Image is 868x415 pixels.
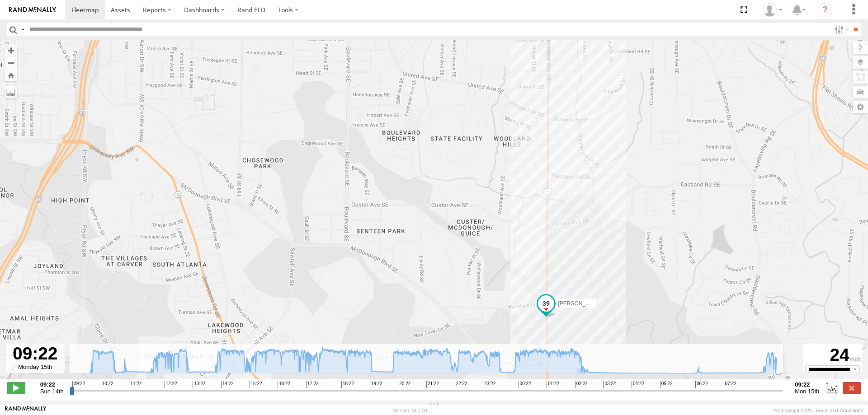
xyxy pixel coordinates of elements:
span: 01:22 [547,381,559,388]
div: 24 [805,345,861,365]
strong: 09:22 [795,381,819,388]
span: 20:22 [398,381,410,388]
span: 09:22 [72,381,85,388]
img: rand-logo.svg [9,7,56,13]
label: Play/Stop [7,382,25,394]
span: 23:22 [483,381,495,388]
label: Measure [5,86,17,98]
span: 13:22 [193,381,205,388]
span: 05:22 [660,381,673,388]
label: Close [843,382,861,394]
span: 18:22 [341,381,354,388]
strong: 09:22 [40,381,64,388]
span: 06:22 [695,381,708,388]
span: 04:22 [632,381,644,388]
span: Mon 15th Sep 2025 [795,388,819,395]
span: 19:22 [370,381,382,388]
span: 11:22 [129,381,142,388]
div: © Copyright 2025 - [773,408,863,413]
span: 02:22 [575,381,588,388]
span: 07:22 [724,381,736,388]
label: Search Filter Options [831,23,850,36]
span: 22:22 [455,381,467,388]
a: Visit our Website [5,406,47,415]
span: 00:22 [519,381,531,388]
div: Version: 307.00 [393,408,427,413]
div: Dispatch . [759,3,786,17]
i: ? [818,3,832,17]
label: Map Settings [853,101,868,113]
span: 12:22 [165,381,177,388]
span: Sun 14th Sep 2025 [40,388,64,395]
span: 16:22 [278,381,290,388]
a: Terms and Conditions [815,408,863,413]
span: 15:22 [250,381,262,388]
span: 03:22 [603,381,616,388]
span: 14:22 [221,381,234,388]
button: Zoom Home [5,69,17,81]
span: 21:22 [426,381,439,388]
span: 17:22 [306,381,319,388]
button: Zoom out [5,56,17,69]
label: Search Query [19,23,26,36]
span: [PERSON_NAME] [558,300,603,307]
span: 10:22 [101,381,113,388]
button: Zoom in [5,44,17,56]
